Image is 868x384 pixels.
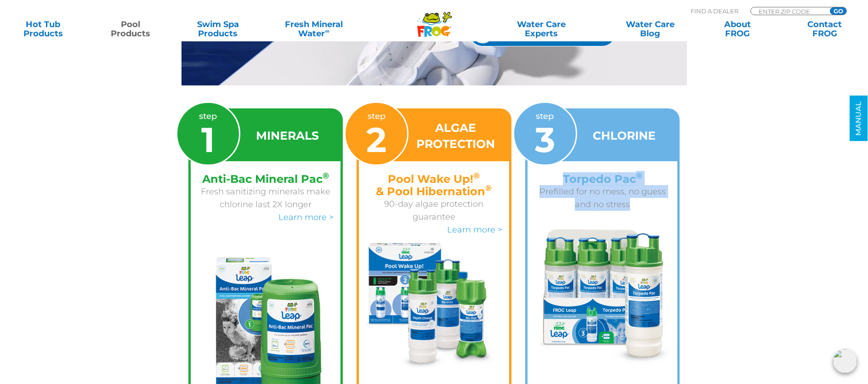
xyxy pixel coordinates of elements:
a: PoolProducts [96,20,165,38]
a: MANUAL [850,96,868,141]
a: Water CareExperts [486,20,596,38]
h4: Anti-Bac Mineral Pac [198,173,334,185]
h4: Pool Wake Up! & Pool Hibernation [366,173,502,198]
h3: CHLORINE [593,128,656,144]
a: Swim SpaProducts [184,20,252,38]
input: Zip Code Form [758,7,820,15]
a: Learn more > [278,212,334,222]
span: 3 [535,119,555,161]
sup: ® [323,171,329,181]
p: Fresh sanitizing minerals make chlorine last 2X longer [198,185,334,211]
sup: ® [636,171,642,181]
p: step [535,110,555,157]
p: step [199,110,217,157]
sup: ∞ [325,27,329,34]
img: Torpedo Pac® [531,229,674,365]
img: Pool Wake-Up!® & Pool Hibernation® [359,243,509,370]
h3: MINERALS [256,128,319,144]
p: 90-day algae protection guarantee [366,198,502,223]
a: ContactFROG [791,20,859,38]
span: 1 [201,119,215,161]
img: openIcon [833,349,857,373]
a: AboutFROG [703,20,772,38]
a: Water CareBlog [616,20,684,38]
input: GO [830,7,846,15]
p: step [366,110,386,157]
a: Learn more > [447,225,502,235]
sup: ® [473,171,480,181]
a: Hot TubProducts [9,20,77,38]
span: 2 [366,119,386,161]
h4: Torpedo Pac [534,173,671,185]
p: Prefilled for no mess, no guess and no stress [534,185,671,211]
h3: ALGAE PROTECTION [414,120,498,152]
sup: ® [485,183,492,193]
a: Fresh MineralWater∞ [272,20,357,38]
p: Find A Dealer [691,7,738,15]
